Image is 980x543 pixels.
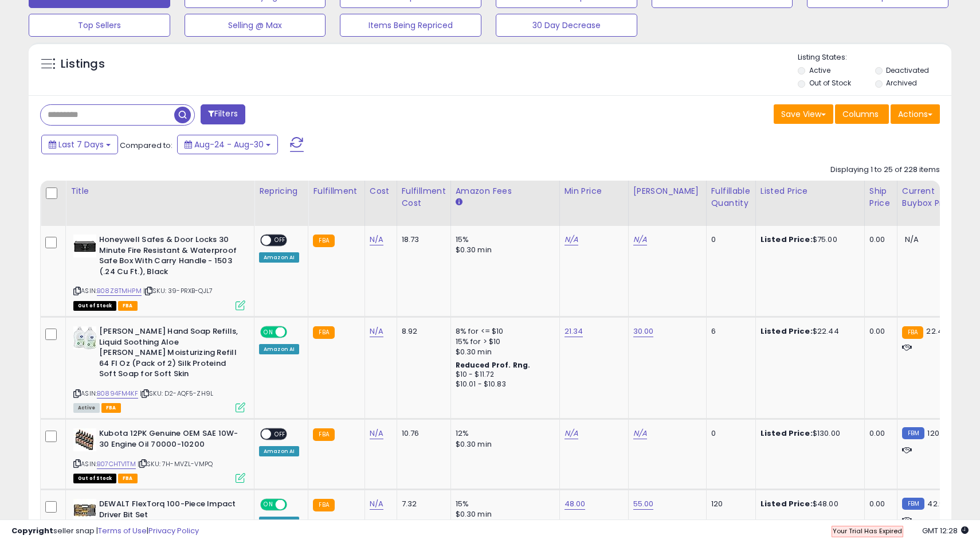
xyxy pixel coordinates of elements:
[120,140,173,151] span: Compared to:
[456,347,551,357] div: $0.30 min
[148,525,199,536] a: Privacy Policy
[711,326,747,337] div: 6
[905,234,919,245] span: N/A
[833,526,902,536] span: Your Trial Has Expired
[761,428,856,439] div: $130.00
[456,197,462,208] small: Amazon Fees.
[761,234,813,245] b: Listed Price:
[761,428,813,439] b: Listed Price:
[869,326,888,337] div: 0.00
[201,104,245,124] button: Filters
[118,474,138,483] span: FBA
[402,499,442,509] div: 7.32
[633,234,647,245] a: N/A
[761,235,856,245] div: $75.00
[761,326,813,337] b: Listed Price:
[261,327,276,337] span: ON
[869,428,888,439] div: 0.00
[259,344,299,354] div: Amazon AI
[633,326,654,337] a: 30.00
[11,525,53,536] strong: Copyright
[313,235,334,247] small: FBA
[194,139,264,150] span: Aug-24 - Aug-30
[99,428,238,452] b: Kubota 12PK Genuine OEM SAE 10W-30 Engine Oil 70000-10200
[902,498,924,510] small: FBM
[927,498,948,509] span: 42.99
[456,337,551,347] div: 15% for > $10
[761,185,860,197] div: Listed Price
[774,104,833,124] button: Save View
[73,235,245,309] div: ASIN:
[370,185,392,197] div: Cost
[177,135,278,154] button: Aug-24 - Aug-30
[402,185,446,209] div: Fulfillment Cost
[285,327,304,337] span: OFF
[456,428,551,439] div: 12%
[565,428,578,439] a: N/A
[456,360,531,370] b: Reduced Prof. Rng.
[340,14,481,37] button: Items Being Repriced
[58,139,104,150] span: Last 7 Days
[97,286,142,296] a: B08Z8TMHPM
[118,301,138,311] span: FBA
[456,499,551,509] div: 15%
[370,326,383,337] a: N/A
[259,446,299,456] div: Amazon AI
[313,428,334,441] small: FBA
[99,235,238,280] b: Honeywell Safes & Door Locks 30 Minute Fire Resistant & Waterproof Safe Box With Carry Handle - 1...
[869,235,888,245] div: 0.00
[565,326,583,337] a: 21.34
[73,326,96,349] img: 414mTwkIw+L._SL40_.jpg
[41,135,118,154] button: Last 7 Days
[259,185,303,197] div: Repricing
[97,389,138,399] a: B0894FM4KF
[927,428,950,439] span: 120.87
[261,500,276,510] span: ON
[902,427,924,439] small: FBM
[99,326,238,382] b: [PERSON_NAME] Hand Soap Refills, Liquid Soothing Aloe [PERSON_NAME] Moisturizing Refill 64 Fl Oz ...
[761,326,856,337] div: $22.44
[73,499,96,522] img: 51wHDmm7RWL._SL40_.jpg
[73,428,96,451] img: 51FFuULgT9L._SL40_.jpg
[565,498,586,510] a: 48.00
[565,234,578,245] a: N/A
[886,65,929,75] label: Deactivated
[313,499,334,511] small: FBA
[185,14,326,37] button: Selling @ Max
[761,498,813,509] b: Listed Price:
[29,14,170,37] button: Top Sellers
[456,235,551,245] div: 15%
[456,245,551,255] div: $0.30 min
[711,499,747,509] div: 120
[138,459,213,468] span: | SKU: 7H-MVZL-VMPQ
[456,370,551,380] div: $10 - $11.72
[633,498,654,510] a: 55.00
[633,428,647,439] a: N/A
[370,498,383,510] a: N/A
[259,252,299,263] div: Amazon AI
[809,78,851,88] label: Out of Stock
[869,499,888,509] div: 0.00
[402,326,442,337] div: 8.92
[402,428,442,439] div: 10.76
[271,236,289,245] span: OFF
[809,65,830,75] label: Active
[73,326,245,411] div: ASIN:
[73,235,96,257] img: 31jmKIUw64L._SL40_.jpg
[711,235,747,245] div: 0
[842,108,879,120] span: Columns
[496,14,637,37] button: 30 Day Decrease
[370,428,383,439] a: N/A
[456,185,555,197] div: Amazon Fees
[633,185,701,197] div: [PERSON_NAME]
[313,326,334,339] small: FBA
[285,500,304,510] span: OFF
[73,428,245,482] div: ASIN:
[73,301,116,311] span: All listings that are currently out of stock and unavailable for purchase on Amazon
[886,78,917,88] label: Archived
[11,526,199,537] div: seller snap | |
[830,165,940,175] div: Displaying 1 to 25 of 228 items
[73,474,116,483] span: All listings that are currently out of stock and unavailable for purchase on Amazon
[926,326,947,337] span: 22.49
[711,428,747,439] div: 0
